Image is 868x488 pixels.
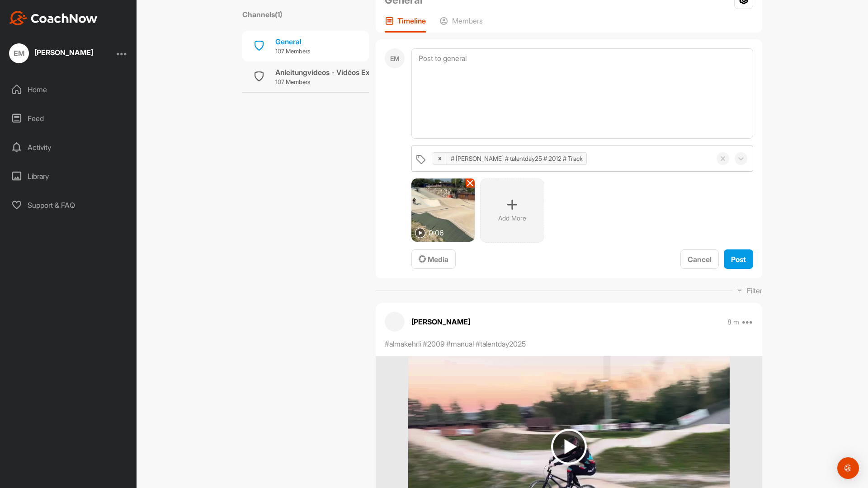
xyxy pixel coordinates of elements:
[429,227,443,238] p: 0:06
[411,249,456,269] button: Media
[34,49,93,56] div: [PERSON_NAME]
[411,178,475,242] div: thumbnailplay0:06
[275,36,310,47] div: General
[9,11,98,25] img: CoachNow
[688,255,712,264] span: Cancel
[385,48,405,68] div: EM
[385,338,526,349] p: #almakehrli #2009 #manual #talentday2025
[447,151,586,166] div: # [PERSON_NAME] # talentday25 # 2012 # Track
[551,429,587,465] img: play
[5,194,132,216] div: Support & FAQ
[452,16,483,25] p: Members
[242,9,282,20] label: Channels ( 1 )
[415,228,425,238] img: play
[727,318,739,327] p: 8 m
[5,78,132,101] div: Home
[498,214,526,223] p: Add More
[275,67,402,78] div: Anleitungvideos - Vidéos Explicatives
[411,178,475,242] img: thumbnail
[5,136,132,159] div: Activity
[419,255,448,264] span: Media
[411,316,470,327] p: [PERSON_NAME]
[747,285,762,296] p: Filter
[731,255,746,264] span: Post
[5,165,132,188] div: Library
[724,249,753,269] button: Post
[397,16,426,25] p: Timeline
[275,78,402,87] p: 107 Members
[5,107,132,130] div: Feed
[9,43,29,63] div: EM
[837,457,859,479] div: Open Intercom Messenger
[275,47,310,56] p: 107 Members
[680,249,719,269] button: Cancel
